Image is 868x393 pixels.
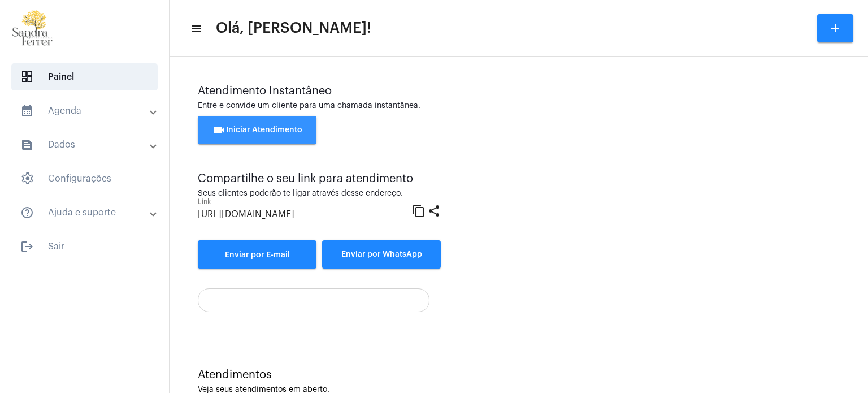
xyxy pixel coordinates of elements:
mat-icon: sidenav icon [190,22,201,36]
mat-icon: sidenav icon [20,138,34,152]
a: Enviar por E-mail [198,240,316,269]
mat-icon: videocam [212,123,226,137]
button: Enviar por WhatsApp [322,240,441,269]
mat-panel-title: Dados [20,138,151,152]
span: sidenav icon [20,70,34,84]
span: Iniciar Atendimento [212,126,302,134]
span: Painel [11,63,158,90]
mat-icon: content_copy [412,204,426,217]
mat-expansion-panel-header: sidenav iconAgenda [7,97,169,124]
div: Seus clientes poderão te ligar através desse endereço. [198,189,441,198]
mat-expansion-panel-header: sidenav iconAjuda e suporte [7,199,169,226]
div: Atendimento Instantâneo [198,85,840,97]
button: Iniciar Atendimento [198,116,316,144]
div: Entre e convide um cliente para uma chamada instantânea. [198,102,840,110]
img: 87cae55a-51f6-9edc-6e8c-b06d19cf5cca.png [9,6,57,51]
mat-icon: share [427,204,441,217]
span: Enviar por WhatsApp [341,251,422,258]
span: Sair [11,233,158,260]
mat-panel-title: Agenda [20,104,151,118]
mat-expansion-panel-header: sidenav iconDados [7,131,169,158]
mat-icon: sidenav icon [20,240,34,253]
span: Configurações [11,165,158,192]
mat-icon: sidenav icon [20,104,34,118]
div: Atendimentos [198,369,840,381]
mat-icon: sidenav icon [20,206,34,219]
span: Enviar por E-mail [225,251,290,259]
mat-icon: add [828,21,842,35]
div: Compartilhe o seu link para atendimento [198,172,441,185]
span: sidenav icon [20,172,34,185]
mat-panel-title: Ajuda e suporte [20,206,151,219]
span: Olá, [PERSON_NAME]! [216,19,371,37]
